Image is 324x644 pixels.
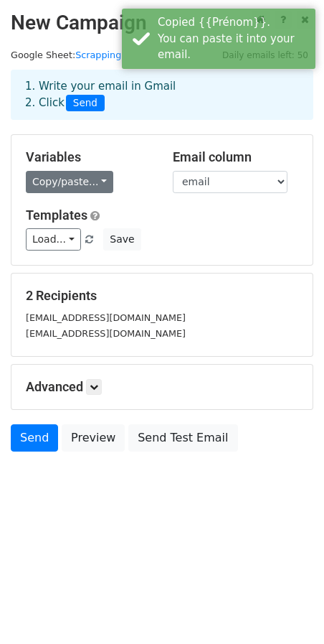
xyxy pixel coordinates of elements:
h5: Variables [26,149,151,165]
a: Templates [26,207,87,223]
h2: New Campaign [11,11,313,35]
small: [EMAIL_ADDRESS][DOMAIN_NAME] [26,328,186,339]
a: Preview [62,424,125,452]
small: Google Sheet: [11,50,121,60]
h5: Email column [173,149,298,165]
div: Widget de chat [252,575,324,644]
a: Load... [26,228,81,251]
div: Copied {{Prénom}}. You can paste it into your email. [158,14,310,63]
iframe: Chat Widget [252,575,324,644]
h5: 2 Recipients [26,288,298,304]
div: 1. Write your email in Gmail 2. Click [14,78,310,111]
small: [EMAIL_ADDRESS][DOMAIN_NAME] [26,312,186,323]
a: Copy/paste... [26,171,113,193]
h5: Advanced [26,379,298,395]
button: Save [103,228,140,251]
a: Send Test Email [128,424,237,452]
span: Send [66,95,105,112]
a: Scrapping [75,50,121,60]
a: Send [11,424,58,452]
